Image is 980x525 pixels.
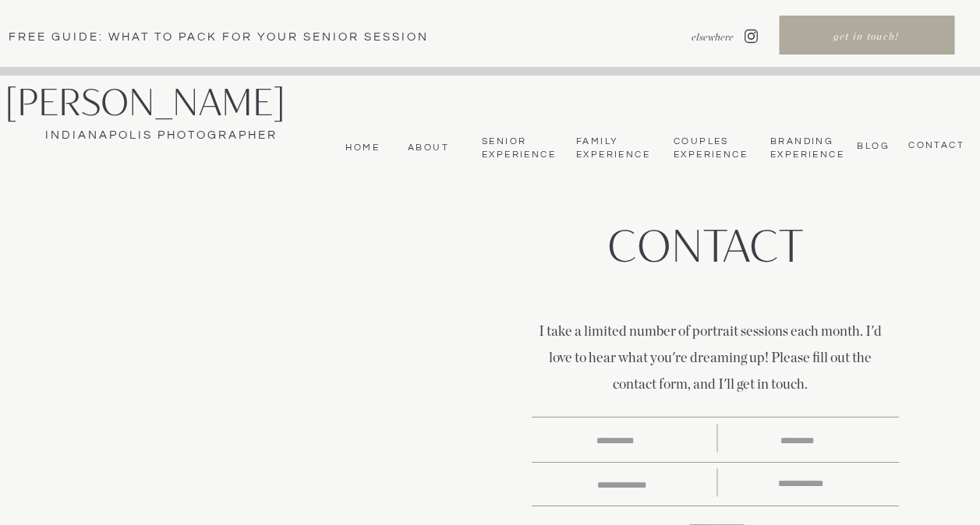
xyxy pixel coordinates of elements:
nav: Branding Experience [770,136,841,161]
nav: elsewhere [653,30,734,44]
a: Senior Experience [482,136,554,161]
a: get in touch! [780,30,952,47]
a: BrandingExperience [770,136,841,161]
a: Indianapolis Photographer [5,127,317,144]
a: bLog [853,140,890,151]
a: [PERSON_NAME] [5,83,331,123]
h1: Contact [515,222,896,277]
a: Family Experience [576,136,649,161]
a: CONTACT [904,139,964,152]
a: Home [341,142,380,154]
a: Couples Experience [674,136,746,161]
a: About [402,142,449,154]
p: I take a limited number of portrait sessions each month. I'd love to hear what you're dreaming up... [533,319,887,410]
a: Free Guide: What To pack for your senior session [9,29,455,44]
